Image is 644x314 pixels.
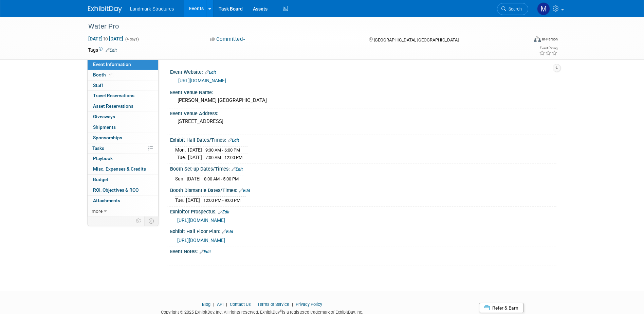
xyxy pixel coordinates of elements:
[88,6,122,13] img: ExhibitDay
[175,95,551,106] div: [PERSON_NAME] [GEOGRAPHIC_DATA]
[88,196,158,206] a: Attachments
[257,302,289,307] a: Terms of Service
[186,197,200,204] td: [DATE]
[205,70,216,75] a: Edit
[534,36,541,42] img: Format-Inperson.png
[224,302,229,307] span: |
[203,198,240,203] span: 12:00 PM - 9:00 PM
[177,217,225,223] a: [URL][DOMAIN_NAME]
[232,167,243,172] a: Edit
[539,47,557,50] div: Event Rating
[537,2,550,15] img: Maryann Tijerina
[88,47,117,53] td: Tags
[88,81,158,91] a: Staff
[144,216,158,225] td: Toggle Event Tabs
[205,155,242,160] span: 7:00 AM - 12:00 PM
[170,135,556,144] div: Exhibit Hall Dates/Times:
[93,124,116,130] span: Shipments
[175,146,188,154] td: Mon.
[230,302,251,307] a: Contact Us
[200,249,211,254] a: Edit
[208,36,248,43] button: Committed
[103,36,109,41] span: to
[188,154,202,161] td: [DATE]
[175,175,187,182] td: Sun.
[542,37,558,42] div: In-Person
[170,67,556,76] div: Event Website:
[88,133,158,143] a: Sponsorships
[88,59,158,70] a: Event Information
[178,118,324,124] pre: [STREET_ADDRESS]
[88,206,158,216] a: more
[125,37,139,41] span: (4 days)
[93,156,113,161] span: Playbook
[252,302,256,307] span: |
[188,146,202,154] td: [DATE]
[93,103,133,109] span: Asset Reservations
[93,72,114,77] span: Booth
[130,6,174,12] span: Landmark Structures
[86,20,518,33] div: Water Pro
[217,302,223,307] a: API
[506,6,522,12] span: Search
[92,208,103,214] span: more
[211,302,216,307] span: |
[497,3,528,15] a: Search
[88,164,158,174] a: Misc. Expenses & Credits
[488,35,558,46] div: Event Format
[175,154,188,161] td: Tue.
[170,246,556,255] div: Event Notes:
[93,177,108,182] span: Budget
[109,73,112,76] i: Booth reservation complete
[374,37,459,42] span: [GEOGRAPHIC_DATA], [GEOGRAPHIC_DATA]
[93,187,139,193] span: ROI, Objectives & ROO
[88,36,124,42] span: [DATE] [DATE]
[88,91,158,101] a: Travel Reservations
[93,83,103,88] span: Staff
[88,175,158,185] a: Budget
[296,302,322,307] a: Privacy Policy
[170,108,556,117] div: Event Venue Address:
[218,210,229,214] a: Edit
[93,93,134,98] span: Travel Reservations
[178,78,226,83] a: [URL][DOMAIN_NAME]
[239,188,250,193] a: Edit
[170,207,556,215] div: Exhibitor Prospectus:
[88,154,158,164] a: Playbook
[93,62,131,67] span: Event Information
[204,176,239,181] span: 8:00 AM - 5:00 PM
[222,229,233,234] a: Edit
[93,135,122,140] span: Sponsorships
[93,198,120,203] span: Attachments
[170,164,556,173] div: Booth Set-up Dates/Times:
[280,309,282,313] sup: ®
[202,302,210,307] a: Blog
[88,143,158,154] a: Tasks
[170,87,556,96] div: Event Venue Name:
[290,302,295,307] span: |
[187,175,201,182] td: [DATE]
[106,48,117,53] a: Edit
[170,226,556,235] div: Exhibit Hall Floor Plan:
[228,138,239,143] a: Edit
[177,238,225,243] a: [URL][DOMAIN_NAME]
[88,101,158,111] a: Asset Reservations
[93,166,146,172] span: Misc. Expenses & Credits
[88,70,158,80] a: Booth
[205,147,240,153] span: 9:30 AM - 6:00 PM
[133,216,145,225] td: Personalize Event Tab Strip
[93,114,115,119] span: Giveaways
[88,112,158,122] a: Giveaways
[170,185,556,194] div: Booth Dismantle Dates/Times:
[88,185,158,195] a: ROI, Objectives & ROO
[479,303,524,313] a: Refer & Earn
[175,197,186,204] td: Tue.
[92,145,104,151] span: Tasks
[88,122,158,133] a: Shipments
